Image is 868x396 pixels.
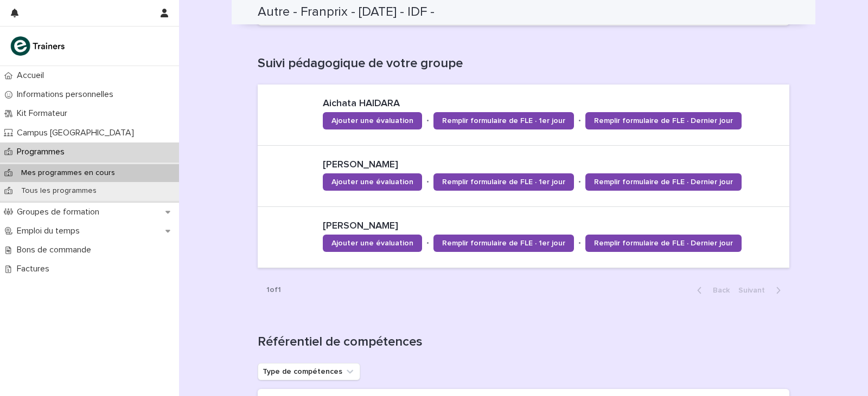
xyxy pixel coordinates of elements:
[9,35,68,57] img: K0CqGN7SDeD6s4JG8KQk
[12,70,53,81] p: Accueil
[258,334,789,350] h1: Référentiel de compétences
[12,186,105,196] p: Tous les programmes
[433,235,574,252] a: Remplir formulaire de FLE · 1er jour
[331,178,413,186] span: Ajouter une évaluation
[323,112,422,129] a: Ajouter une évaluation
[585,235,742,252] a: Remplir formulaire de FLE · Dernier jour
[706,287,730,294] span: Back
[594,178,733,186] span: Remplir formulaire de FLE · Dernier jour
[738,287,771,294] span: Next
[594,117,733,125] span: Remplir formulaire de FLE · Dernier jour
[442,239,565,247] span: Remplir formulaire de FLE · 1er jour
[12,108,76,119] p: Kit Formateur
[442,178,565,186] span: Remplir formulaire de FLE · 1er jour
[578,116,581,125] p: •
[258,363,360,380] button: Type de compétences
[578,238,581,248] p: •
[331,117,413,125] span: Ajouter une évaluation
[12,128,143,138] p: Campus [GEOGRAPHIC_DATA]
[688,285,734,295] button: Back
[323,98,785,110] p: Aichata HAIDARA
[323,159,785,171] p: [PERSON_NAME]
[734,285,789,295] button: Next
[258,207,789,268] a: [PERSON_NAME]Ajouter une évaluation•Remplir formulaire de FLE · 1er jour•Remplir formulaire de FL...
[12,207,108,217] p: Groupes de formation
[442,117,565,125] span: Remplir formulaire de FLE · 1er jour
[323,220,785,232] p: [PERSON_NAME]
[433,112,574,129] a: Remplir formulaire de FLE · 1er jour
[426,238,429,248] p: •
[12,89,122,100] p: Informations personnelles
[258,56,789,72] h1: Suivi pédagogique de votre groupe
[258,4,435,20] h2: Autre - Franprix - [DATE] - IDF -
[12,245,100,255] p: Bons de commande
[258,277,290,303] p: 1 of 1
[258,85,789,146] a: Aichata HAIDARAAjouter une évaluation•Remplir formulaire de FLE · 1er jour•Remplir formulaire de ...
[12,264,58,274] p: Factures
[578,177,581,186] p: •
[323,173,422,191] a: Ajouter une évaluation
[426,177,429,186] p: •
[433,173,574,191] a: Remplir formulaire de FLE · 1er jour
[585,173,742,191] a: Remplir formulaire de FLE · Dernier jour
[12,226,88,236] p: Emploi du temps
[258,146,789,207] a: [PERSON_NAME]Ajouter une évaluation•Remplir formulaire de FLE · 1er jour•Remplir formulaire de FL...
[323,235,422,252] a: Ajouter une évaluation
[585,112,742,129] a: Remplir formulaire de FLE · Dernier jour
[12,168,124,178] p: Mes programmes en cours
[594,239,733,247] span: Remplir formulaire de FLE · Dernier jour
[331,239,413,247] span: Ajouter une évaluation
[12,147,73,157] p: Programmes
[426,116,429,125] p: •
